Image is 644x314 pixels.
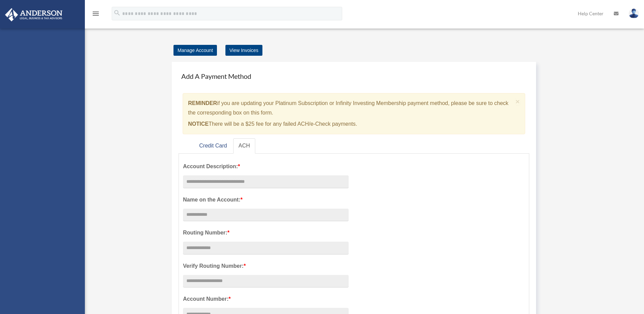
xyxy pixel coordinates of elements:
[3,8,65,21] img: Anderson Advisors Platinum Portal
[188,119,513,129] p: There will be a $25 fee for any failed ACH/e-Check payments.
[183,261,349,271] label: Verify Routing Number:
[92,12,100,18] a: menu
[188,121,208,127] strong: NOTICE
[188,100,217,106] strong: REMINDER
[516,98,520,105] button: Close
[183,228,349,238] label: Routing Number:
[629,8,639,18] img: User Pic
[183,93,525,134] div: if you are updating your Platinum Subscription or Infinity Investing Membership payment method, p...
[183,294,349,304] label: Account Number:
[183,162,349,171] label: Account Description:
[183,195,349,205] label: Name on the Account:
[173,45,217,56] a: Manage Account
[92,10,100,18] i: menu
[225,45,262,56] a: View Invoices
[233,138,256,154] a: ACH
[113,9,121,17] i: search
[194,138,233,154] a: Credit Card
[179,69,529,84] h4: Add A Payment Method
[516,98,520,105] span: ×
